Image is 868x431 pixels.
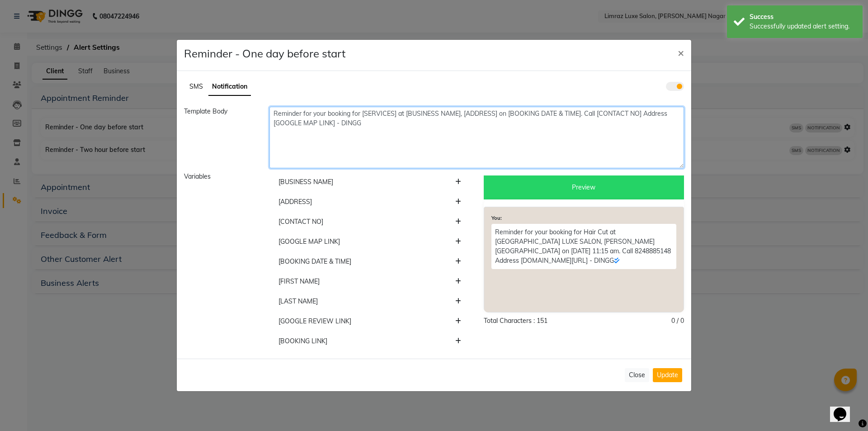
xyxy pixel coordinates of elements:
[269,251,470,272] li: [BOOKING DATE & TIME]
[830,395,859,422] iframe: chat widget
[184,47,345,60] h4: Reminder - One day before start
[670,40,691,65] button: ×
[484,175,684,199] div: Preview
[269,271,470,292] li: [FIRST NAME]
[177,172,263,351] div: Variables
[212,82,247,90] span: Notification
[269,212,470,232] li: [CONTACT NO]
[269,291,470,312] li: [LAST NAME]
[189,82,203,90] span: SMS
[491,215,502,221] strong: You:
[269,331,470,351] li: [BOOKING LINK]
[269,172,470,192] li: [BUSINESS NAME]
[269,192,470,212] li: [ADDRESS]
[177,107,263,168] div: Template Body
[671,316,684,326] div: 0 / 0
[491,224,676,269] p: Reminder for your booking for Hair Cut at [GEOGRAPHIC_DATA] LUXE SALON, [PERSON_NAME][GEOGRAPHIC_...
[678,46,684,59] span: ×
[269,311,470,332] li: [GOOGLE REVIEW LINK]
[269,232,470,252] li: [GOOGLE MAP LINK]
[750,22,856,31] div: Successfully updated alert setting.
[750,12,856,22] div: Success
[653,368,682,382] button: Update
[484,316,547,326] div: Total Characters : 151
[625,368,649,382] button: Close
